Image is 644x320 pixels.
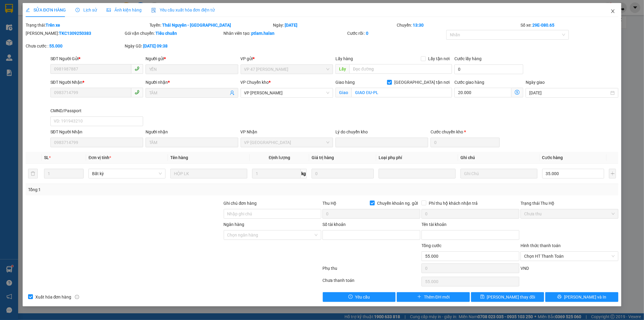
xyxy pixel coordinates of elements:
[366,31,368,36] b: 0
[143,44,168,48] b: [DATE] 09:38
[75,295,79,299] span: info-circle
[426,200,480,207] span: Phí thu hộ khách nhận trả
[146,129,238,135] div: Người nhận
[529,90,609,96] input: Ngày giao
[170,169,247,178] input: VD: Bàn, Ghế
[460,169,537,178] input: Ghi Chú
[241,80,269,85] span: VP Chuyển kho
[227,230,314,240] input: Ngân hàng
[609,169,616,178] button: plus
[44,155,49,160] span: SL
[162,23,231,28] b: Thái Nguyên - [GEOGRAPHIC_DATA]
[351,88,452,97] input: Giao tận nơi
[335,56,353,61] span: Lấy hàng
[49,44,62,48] b: 55.000
[285,23,298,28] b: [DATE]
[355,294,370,300] span: Yêu cầu
[557,295,562,299] span: printer
[224,222,245,227] label: Ngân hàng
[50,107,143,114] div: CMND/Passport
[125,30,223,37] div: Gói vận chuyển:
[28,169,38,178] button: delete
[269,155,290,160] span: Định lượng
[421,222,447,227] label: Tên tài khoản
[33,294,74,300] span: Xuất hóa đơn hàng
[244,88,330,97] span: VP Hoàng Gia
[604,3,621,20] button: Close
[431,129,499,135] div: Cước chuyển kho
[59,31,91,36] b: TKC1309250383
[149,22,273,28] div: Tuyến:
[125,43,223,49] div: Ngày GD:
[50,129,143,135] div: SĐT Người Nhận
[312,155,334,160] span: Giá trị hàng
[397,292,470,302] button: plusThêm ĐH mới
[312,169,374,178] input: 0
[323,292,396,302] button: exclamation-circleYêu cầu
[392,79,452,86] span: [GEOGRAPHIC_DATA] tận nơi
[88,155,111,160] span: Đơn vị tính
[521,200,618,207] div: Trạng thái Thu Hộ
[348,295,353,299] span: exclamation-circle
[454,64,523,74] input: Cước lấy hàng
[26,8,66,12] span: SỬA ĐƠN HÀNG
[524,209,615,218] span: Chưa thu
[322,265,421,276] div: Phụ thu
[155,31,177,36] b: Tiêu chuẩn
[244,138,330,147] span: VP Định Hóa
[230,90,235,95] span: user-add
[135,66,139,71] span: phone
[322,230,420,240] input: Số tài khoản
[273,22,396,28] div: Ngày:
[421,230,519,240] input: Tên tài khoản
[322,277,421,288] div: Chưa thanh toán
[454,80,484,85] label: Cước giao hàng
[480,295,485,299] span: save
[75,8,97,12] span: Lịch sử
[241,129,333,135] div: VP Nhận
[349,64,452,74] input: Dọc đường
[244,65,330,74] span: VP 47 Trần Khát Chân
[135,90,139,95] span: phone
[564,294,606,300] span: [PERSON_NAME] và In
[424,294,450,300] span: Thêm ĐH mới
[487,294,535,300] span: [PERSON_NAME] thay đổi
[454,56,482,61] label: Cước lấy hàng
[322,201,336,206] span: Thu Hộ
[151,8,215,12] span: Yêu cầu xuất hóa đơn điện tử
[545,292,618,302] button: printer[PERSON_NAME] và In
[46,23,60,28] b: Trên xe
[396,22,520,28] div: Chuyến:
[224,30,346,37] div: Nhân viên tạo:
[151,8,156,13] img: icon
[376,152,458,164] th: Loại phụ phí
[413,23,424,28] b: 13:30
[515,90,520,95] span: dollar-circle
[335,80,355,85] span: Giao hàng
[347,30,445,37] div: Cước rồi :
[28,186,248,193] div: Tổng: 1
[241,55,333,62] div: VP gửi
[301,169,307,178] span: kg
[224,201,257,206] label: Ghi chú đơn hàng
[520,22,619,28] div: Số xe:
[25,22,149,28] div: Trạng thái:
[107,8,111,12] span: picture
[375,200,420,207] span: Chuyển khoản ng. gửi
[335,64,349,74] span: Lấy
[170,155,188,160] span: Tên hàng
[224,209,322,219] input: Ghi chú đơn hàng
[146,55,238,62] div: Người gửi
[26,8,30,12] span: edit
[421,243,441,248] span: Tổng cước
[50,55,143,62] div: SĐT Người Gửi
[458,152,540,164] th: Ghi chú
[335,129,428,135] div: Lý do chuyển kho
[417,295,421,299] span: plus
[92,169,162,178] span: Bất kỳ
[335,88,351,97] span: Giao
[471,292,544,302] button: save[PERSON_NAME] thay đổi
[50,79,143,86] div: SĐT Người Nhận
[75,8,80,12] span: clock-circle
[454,88,511,97] input: Cước giao hàng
